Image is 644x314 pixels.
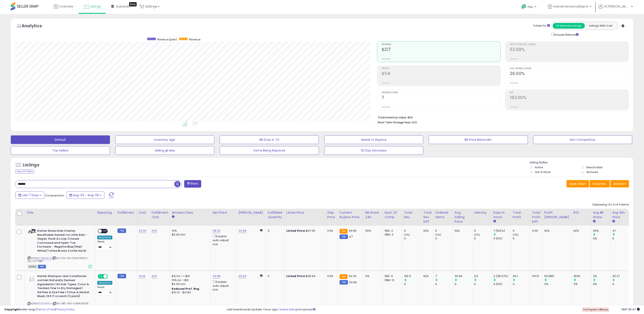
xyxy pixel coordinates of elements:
[423,229,430,233] div: N/A
[327,210,336,219] div: Ship Price
[238,274,246,278] a: 39.94
[286,274,306,278] b: Listed Price:
[535,170,551,174] label: Out of Stock
[172,233,207,237] div: $0.30 min
[592,182,606,186] span: Columns
[28,265,37,268] span: All listings currently available for purchase on Amazon
[621,307,640,311] span: 2025-08-17 05:47 GMT
[510,95,629,101] h2: 163.00%
[532,229,539,233] div: 0.00
[612,282,630,286] div: 0
[382,43,501,46] span: Revenue
[340,280,348,285] small: FBM
[612,229,630,233] div: 47
[574,282,591,286] div: 0%
[172,274,207,278] div: 8% for <= $10
[385,229,399,233] div: FBA: 2
[286,229,322,233] div: $47.00
[117,274,126,278] small: FBM
[435,237,453,240] div: 0
[530,161,633,165] p: Listing States:
[66,191,104,199] button: Aug-03 - Aug-09
[493,229,511,233] div: 7 (100%)
[533,24,550,28] div: Totals For
[593,237,610,240] div: 0%
[404,282,422,286] div: 0
[15,169,34,173] div: Clear All Filters
[59,4,73,9] span: Overview
[184,180,201,188] button: Filters
[324,146,423,155] button: 30 Day Decrease
[37,274,90,299] b: Native Shampoo and Conditioner contain Naturally Derived Ingredients | All Hair Types, Color & Tr...
[129,2,137,6] div: Tooltip anchor
[11,135,110,144] button: Default
[23,162,39,168] h5: Listings
[213,279,233,292] div: Disable auto adjust min
[278,307,297,311] a: 1 active listing
[513,233,519,236] small: (0%)
[172,278,207,282] div: 15% for > $10
[474,282,491,286] div: 0
[435,233,441,236] small: (0%)
[340,229,347,234] small: FBA
[349,229,357,233] span: 49.95
[327,229,334,233] div: 0.00
[510,106,518,108] small: Prev: N/A
[510,71,629,77] h2: 26.00%
[493,210,509,219] div: Days In Stock
[593,203,629,207] div: Displaying 1 to 4 of 4 items
[435,282,453,286] div: 0
[97,210,114,215] div: Repricing
[385,274,399,278] div: FBA: 6
[220,135,319,144] button: BB Drop in 7d
[11,146,110,155] button: Top Sellers
[474,210,490,215] div: Velocity
[172,282,207,286] div: $0.30 min
[151,274,157,278] a: N/A
[404,210,420,219] div: Total Rev.
[567,180,589,187] button: Save View
[513,237,530,240] div: 0
[22,23,50,30] h5: Analytics
[404,229,422,233] div: 0
[28,229,36,233] img: 41x+d4fFPPL._SL40_.jpg
[286,210,324,215] div: Listed Price
[533,135,632,144] button: Non Competitive
[513,210,528,219] div: Total Profit
[378,115,626,120] li: $69
[28,274,36,283] img: 31XKQriD-ML._SL40_.jpg
[382,58,390,60] small: Prev: N/A
[213,274,220,278] a: 29.99
[474,229,491,233] div: 0
[455,282,472,286] div: 0
[612,219,615,223] small: Avg Win Price.
[474,237,491,240] div: 0
[378,121,411,124] b: Short Term Storage Fees:
[435,210,451,219] div: Ordered Items
[385,210,400,219] div: Num of Comp.
[139,210,148,215] div: Cost
[28,256,88,263] span: | SKU: CSJ-NS-CHRLYSNDLS-LK2-1CT-FBM
[610,180,629,187] button: Actions
[612,210,628,219] div: Avg Win Price
[493,274,511,278] div: 2 (28.57%)
[349,235,352,239] span: 47
[586,165,602,169] label: Deactivated
[324,135,423,144] button: Needs to Reprice
[382,67,501,70] span: Profit
[115,146,215,155] button: Selling @ Max
[518,1,541,14] a: Help
[286,229,306,233] b: Listed Price:
[90,4,101,9] span: Listings
[56,307,75,311] a: Privacy Policy
[544,282,572,286] div: 0%
[493,237,511,240] div: 0 (0%)
[593,210,609,219] div: Avg BB Share
[227,308,640,312] div: Last InventoryLab Update: 1 hour ago, not synced.
[612,274,630,278] div: 30.27
[97,281,112,285] div: Amazon AI
[382,71,501,77] h2: $114
[4,308,75,312] div: seller snap | |
[574,274,591,278] div: 163%
[510,67,629,70] span: Avg. Buybox Share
